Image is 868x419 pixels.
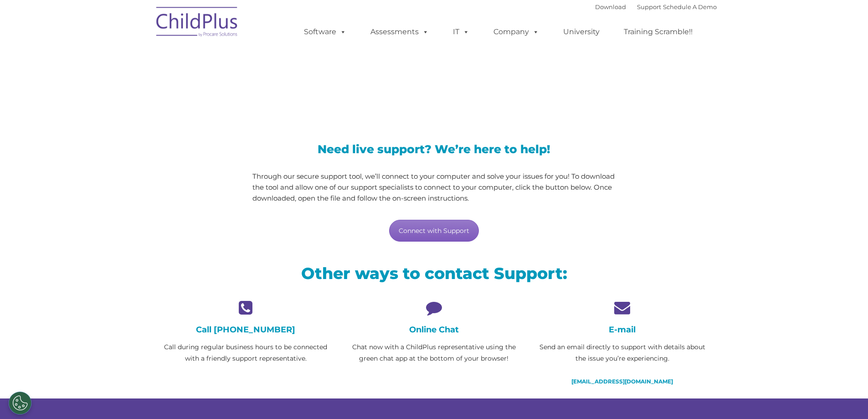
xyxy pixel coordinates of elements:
span: LiveSupport with SplashTop [159,66,499,93]
a: Schedule A Demo [663,3,717,10]
a: Software [295,23,355,41]
p: Through our secure support tool, we’ll connect to your computer and solve your issues for you! To... [252,171,616,204]
button: Cookies Settings [9,392,31,414]
a: Company [484,23,548,41]
h4: Call [PHONE_NUMBER] [159,325,333,335]
p: Call during regular business hours to be connected with a friendly support representative. [159,341,333,364]
h4: E-mail [535,325,709,335]
h2: Other ways to contact Support: [159,263,710,284]
a: University [554,23,609,41]
img: ChildPlus by Procare Solutions [152,0,243,46]
a: Connect with Support [389,220,479,242]
a: Training Scramble!! [615,23,702,41]
a: Assessments [361,23,438,41]
a: Support [637,3,661,10]
p: Chat now with a ChildPlus representative using the green chat app at the bottom of your browser! [347,341,521,364]
h3: Need live support? We’re here to help! [252,144,616,155]
font: | [595,3,717,10]
a: Download [595,3,626,10]
p: Send an email directly to support with details about the issue you’re experiencing. [535,341,709,364]
a: [EMAIL_ADDRESS][DOMAIN_NAME] [571,378,673,385]
a: IT [444,23,478,41]
h4: Online Chat [347,325,521,335]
